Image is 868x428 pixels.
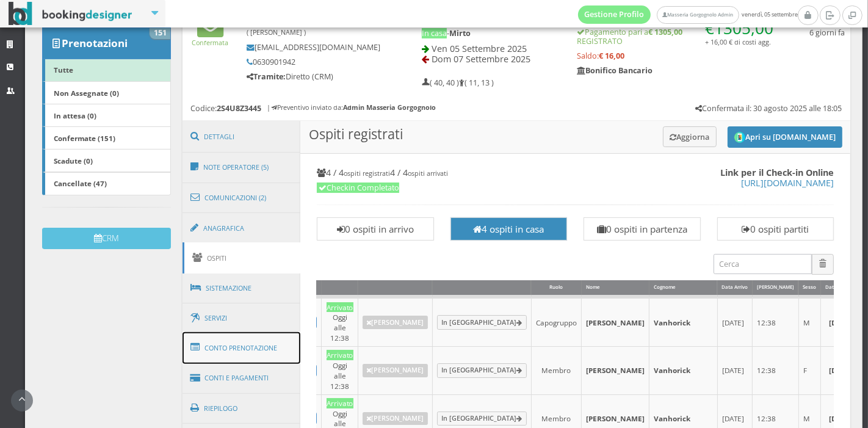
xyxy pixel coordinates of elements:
h5: 0630901942 [247,57,381,67]
td: [DATE] [717,346,753,394]
button: Apri su [DOMAIN_NAME] [728,126,842,148]
b: Tramite: [247,71,286,82]
a: Ospiti [183,242,301,274]
a: In [GEOGRAPHIC_DATA] [437,412,527,426]
td: Oggi alle 12:38 [322,297,358,346]
input: Cerca [714,254,812,274]
td: 12:38 [753,346,799,394]
h3: 4 ospiti in casa [457,223,561,234]
b: In attesa (0) [54,111,96,120]
div: Data di Nasc. [821,280,861,296]
span: 1305,00 [714,17,773,39]
span: In casa [422,28,447,38]
div: Data Arrivo [718,280,753,296]
a: Scadute (0) [42,149,171,172]
a: Anagrafica [183,212,301,244]
b: Prenotazioni [62,36,128,50]
td: [DATE] [821,346,862,394]
a: Masseria Gorgognolo Admin [657,6,739,24]
a: Sistemazione [183,272,301,304]
b: Mirto [449,28,471,38]
td: 12:38 [753,297,799,346]
b: Non Assegnate (0) [54,88,119,98]
a: [PERSON_NAME] [363,364,428,377]
a: Dettagli [183,121,301,153]
span: Ven 05 Settembre 2025 [432,43,527,54]
a: Prenotazioni 151 [42,27,171,59]
td: F [798,346,821,394]
h5: - [422,29,561,38]
h5: ( 40, 40 ) ( 11, 13 ) [422,78,494,87]
div: Arrivato [327,350,353,360]
td: Membro [531,346,581,394]
a: In attesa (0) [42,104,171,127]
b: Link per il Check-in Online [720,167,834,178]
button: CRM [42,228,171,249]
td: M [798,297,821,346]
b: Bonifico Bancario [577,65,653,76]
small: + 16,00 € di costi agg. [705,37,771,46]
td: Vanhorick [649,297,717,346]
h5: [EMAIL_ADDRESS][DOMAIN_NAME] [247,43,381,52]
small: ospiti arrivati [408,169,448,178]
h3: 0 ospiti in arrivo [323,223,427,234]
td: [PERSON_NAME] [582,297,649,346]
div: Nome [582,280,649,296]
div: [PERSON_NAME] [753,280,798,296]
a: Gestione Profilo [578,5,651,24]
small: ospiti registrati [344,169,390,178]
small: ( [PERSON_NAME] ) [247,27,306,37]
span: venerdì, 05 settembre [578,5,798,24]
h5: Diretto (CRM) [247,72,381,81]
b: Tutte [54,65,73,74]
a: [PERSON_NAME] [363,316,428,329]
h5: Saldo: [577,51,778,60]
strong: € 1305,00 [648,27,682,37]
a: [URL][DOMAIN_NAME] [741,177,834,189]
a: [PERSON_NAME] [363,412,428,426]
span: Dom 07 Settembre 2025 [432,53,530,65]
h5: 6 giorni fa [809,28,845,37]
h3: 0 ospiti partiti [723,223,828,234]
h3: Ospiti registrati [300,121,850,154]
a: Non Assegnate (0) [42,81,171,104]
span: Checkin Completato [317,183,399,193]
b: Admin Masseria Gorgognolo [343,103,436,112]
td: [DATE] [717,297,753,346]
h4: 4 / 4 4 / 4 [317,167,834,178]
a: Confermate (151) [42,126,171,150]
h6: | Preventivo inviato da: [267,104,436,112]
td: Capogruppo [531,297,581,346]
a: Cancellate (47) [42,172,171,195]
a: In [GEOGRAPHIC_DATA] [437,363,527,378]
a: Confermata [192,28,229,47]
div: Arrivato [327,302,353,313]
div: Ruolo [532,280,581,296]
div: Sesso [799,280,821,296]
td: Vanhorick [649,346,717,394]
a: Conto Prenotazione [183,332,301,364]
strong: € 16,00 [599,51,624,61]
div: Cognome [649,280,717,296]
b: 2S4U8Z3445 [217,103,261,114]
a: Note Operatore (5) [183,151,301,183]
b: Confermate (151) [54,133,115,143]
b: Cancellate (47) [54,178,107,188]
a: Servizi [183,303,301,334]
b: Scadute (0) [54,156,93,165]
img: BookingDesigner.com [9,2,132,26]
span: € [705,17,773,39]
h5: Codice: [190,104,261,113]
span: 151 [150,28,170,39]
h5: Confermata il: 30 agosto 2025 alle 18:05 [695,104,842,113]
a: In [GEOGRAPHIC_DATA] [437,315,527,330]
td: [DATE] [821,297,862,346]
h3: 0 ospiti in partenza [590,223,694,234]
h5: Pagamento pari a REGISTRATO [577,27,778,46]
div: Arrivato [327,398,353,408]
img: circle_logo_thumb.png [734,132,745,143]
button: Aggiorna [663,126,717,147]
td: Oggi alle 12:38 [322,346,358,394]
a: Tutte [42,59,171,82]
a: Comunicazioni (2) [183,182,301,214]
